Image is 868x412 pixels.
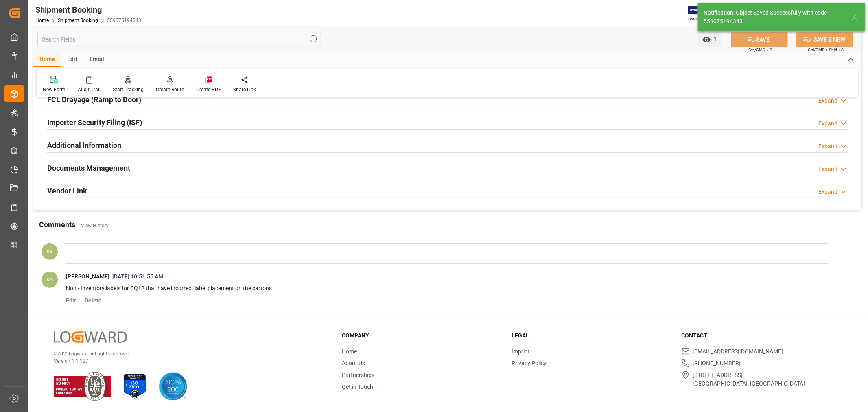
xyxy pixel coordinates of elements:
[54,331,127,343] img: Logward Logo
[512,360,547,366] a: Privacy Policy
[54,372,111,401] img: ISO 9001 & ISO 14001 Certification
[748,47,772,53] span: Ctrl/CMD + S
[796,32,853,47] button: SAVE & NEW
[818,188,837,196] div: Expand
[682,331,841,340] h3: Contact
[120,372,149,401] img: ISO 27001 Certification
[81,223,109,228] a: View History
[342,384,373,390] a: Get in Touch
[46,248,53,254] span: KS
[35,18,49,23] a: Home
[33,53,61,67] div: Home
[704,9,844,26] div: Notification: Object Saved Successfully with code 559075194343
[47,140,121,151] h2: Additional Information
[58,18,98,23] a: Shipment Booking
[156,86,184,93] div: Create Route
[342,348,357,355] a: Home
[818,142,837,151] div: Expand
[47,117,142,128] h2: Importer Security Filing (ISF)
[693,371,805,388] span: [STREET_ADDRESS], [GEOGRAPHIC_DATA], [GEOGRAPHIC_DATA]
[47,185,87,196] h2: Vendor Link
[512,348,530,355] a: Imprint
[688,6,716,20] img: Exertis%20JAM%20-%20Email%20Logo.jpg_1722504956.jpg
[196,86,221,93] div: Create PDF
[808,47,844,53] span: Ctrl/CMD + Shift + S
[66,273,109,280] span: [PERSON_NAME]
[61,53,83,67] div: Edit
[342,372,374,378] a: Partnerships
[693,359,741,368] span: [PHONE_NUMBER]
[66,284,816,294] p: Non - Inventory labels for CQ12 that have incorrect label placement on the cartons
[233,86,256,93] div: Share Link
[693,347,783,356] span: [EMAIL_ADDRESS][DOMAIN_NAME]
[43,86,66,93] div: New Form
[83,53,110,67] div: Email
[698,32,721,47] button: open menu
[66,297,82,304] span: Edit
[37,32,321,47] input: Search Fields
[512,331,671,340] h3: Legal
[54,357,321,365] p: Version 1.1.127
[342,360,365,366] a: About Us
[35,4,141,16] div: Shipment Booking
[47,162,130,173] h2: Documents Management
[818,119,837,128] div: Expand
[818,165,837,173] div: Expand
[818,96,837,105] div: Expand
[159,372,187,401] img: AICPA SOC
[711,36,717,42] span: 1
[54,350,321,357] p: © 2025 Logward. All rights reserved.
[109,273,166,280] span: [DATE] 10:51:55 AM
[39,219,75,230] h2: Comments
[731,32,788,47] button: SAVE
[113,86,144,93] div: Start Tracking
[47,94,141,105] h2: FCL Drayage (Ramp to Door)
[46,276,53,283] span: KS
[78,86,101,93] div: Audit Trail
[82,297,102,304] span: Delete
[342,331,501,340] h3: Company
